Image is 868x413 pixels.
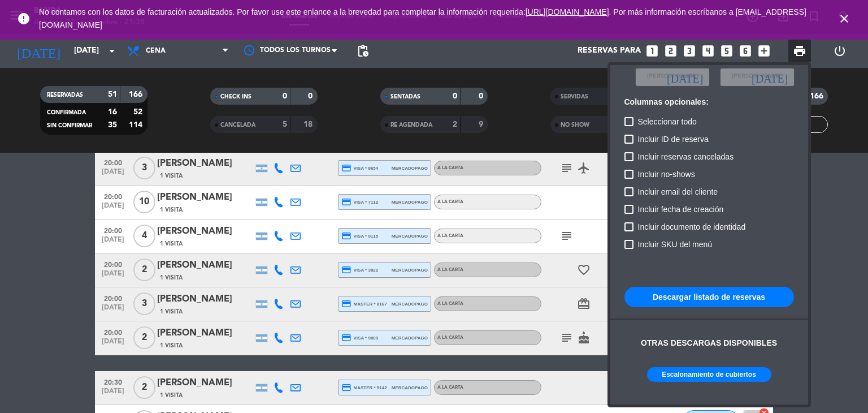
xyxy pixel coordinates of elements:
[526,7,609,16] a: [URL][DOMAIN_NAME]
[638,185,718,199] span: Incluir email del cliente
[837,12,851,25] i: close
[17,12,31,25] i: error
[39,7,806,29] span: No contamos con los datos de facturación actualizados. Por favor use este enlance a la brevedad p...
[752,71,788,83] i: [DATE]
[641,337,777,350] div: Otras descargas disponibles
[638,167,695,181] span: Incluir no-shows
[624,287,794,307] button: Descargar listado de reservas
[638,115,697,128] span: Seleccionar todo
[624,97,794,107] h6: Columnas opcionales:
[732,72,783,82] span: [PERSON_NAME]
[667,71,703,83] i: [DATE]
[638,132,709,146] span: Incluir ID de reserva
[647,72,698,82] span: [PERSON_NAME]
[647,367,771,382] button: Escalonamiento de cubiertos
[638,238,713,251] span: Incluir SKU del menú
[793,44,806,58] span: print
[638,220,746,234] span: Incluir documento de identidad
[39,7,806,29] a: . Por más información escríbanos a [EMAIL_ADDRESS][DOMAIN_NAME]
[638,150,734,164] span: Incluir reservas canceladas
[638,203,724,216] span: Incluir fecha de creación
